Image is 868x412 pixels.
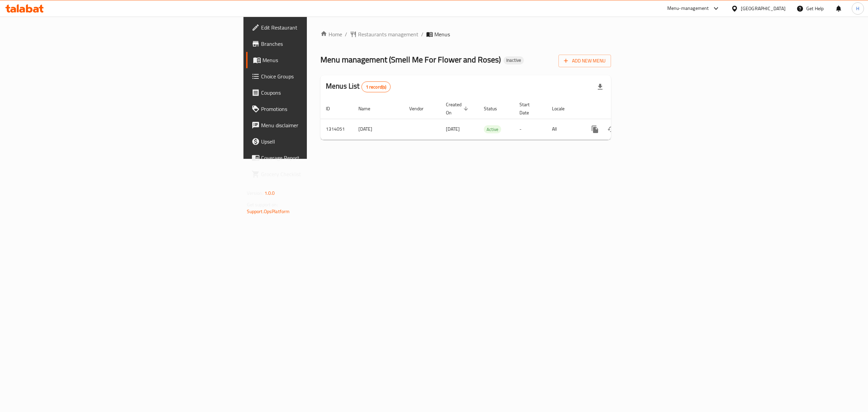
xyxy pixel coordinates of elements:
span: H [856,5,859,12]
button: more [587,121,603,137]
a: Branches [246,36,389,52]
div: Export file [592,79,608,95]
span: [DATE] [446,125,460,133]
span: Menus [434,30,450,38]
span: 1 record(s) [362,84,391,90]
th: Actions [581,98,657,119]
div: Inactive [504,56,524,64]
span: Vendor [409,105,432,113]
span: Branches [261,40,383,48]
td: All [547,119,581,139]
a: Promotions [246,101,389,117]
span: Status [484,105,506,113]
span: Menu disclaimer [261,121,383,129]
a: Edit Restaurant [246,19,389,36]
span: Name [358,105,379,113]
span: 1.0.0 [264,189,275,198]
span: Coupons [261,89,383,97]
span: Add New Menu [564,57,606,65]
a: Coupons [246,85,389,101]
a: Menus [246,52,389,68]
a: Upsell [246,133,389,150]
span: Coverage Report [261,154,383,162]
span: Version: [247,189,263,198]
span: Locale [552,105,573,113]
h2: Menus List [326,81,391,92]
span: Edit Restaurant [261,23,383,32]
a: Coverage Report [246,150,389,166]
span: Upsell [261,137,383,146]
div: [GEOGRAPHIC_DATA] [741,5,786,12]
span: Choice Groups [261,72,383,80]
span: ID [326,105,339,113]
a: Grocery Checklist [246,166,389,182]
table: enhanced table [320,98,657,140]
button: Add New Menu [558,55,611,67]
button: Change Status [603,121,619,137]
span: Menus [262,56,383,64]
td: - [514,119,547,139]
span: Promotions [261,105,383,113]
span: Get support on: [247,200,278,209]
nav: breadcrumb [320,30,611,38]
div: Total records count [361,81,391,92]
a: Choice Groups [246,68,389,85]
span: Menu management ( Smell Me For Flower and Roses ) [320,52,501,67]
span: Active [484,126,501,133]
span: Created On [446,100,470,117]
span: Grocery Checklist [261,170,383,178]
span: Start Date [519,100,538,117]
span: Inactive [504,57,524,63]
a: Menu disclaimer [246,117,389,133]
a: Support.OpsPlatform [247,207,290,216]
li: / [421,30,423,38]
div: Menu-management [667,4,709,13]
